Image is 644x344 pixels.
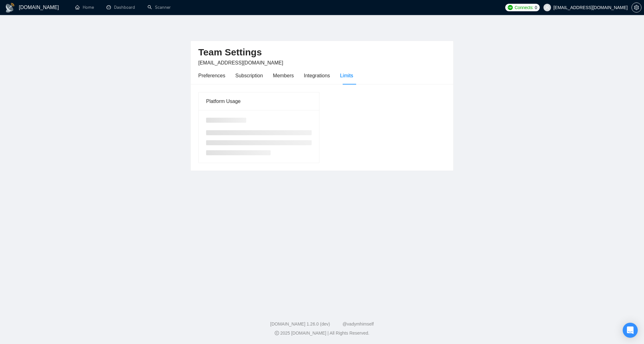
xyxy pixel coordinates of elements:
div: Platform Usage [206,92,312,110]
button: setting [631,3,641,13]
div: Preferences [198,72,225,80]
span: Connects: [515,4,533,11]
div: Integrations [304,72,330,80]
a: [DOMAIN_NAME] 1.26.0 (dev) [270,321,330,326]
div: Members [273,72,294,80]
a: @vadymhimself [342,321,374,326]
div: Subscription [235,72,263,80]
span: user [545,5,549,10]
span: setting [632,5,641,10]
a: dashboardDashboard [106,5,135,10]
h2: Team Settings [198,46,446,59]
a: searchScanner [148,5,171,10]
span: [EMAIL_ADDRESS][DOMAIN_NAME] [198,60,283,65]
span: 0 [535,4,537,11]
img: upwork-logo.png [508,5,513,10]
a: setting [631,5,641,10]
img: logo [5,3,15,13]
div: 2025 [DOMAIN_NAME] | All Rights Reserved. [5,330,639,336]
div: Open Intercom Messenger [623,323,638,338]
span: copyright [275,331,279,335]
a: homeHome [75,5,94,10]
div: Limits [340,72,353,80]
